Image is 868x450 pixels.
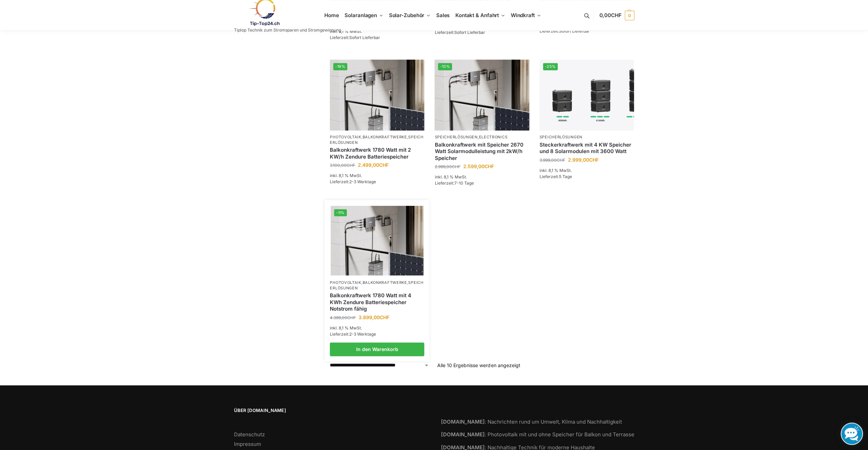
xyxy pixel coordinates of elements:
span: Sofort Lieferbar [349,35,380,40]
bdi: 2.599,00 [463,163,494,169]
span: 2-3 Werktage [349,332,376,337]
select: Shop-Reihenfolge [330,362,429,369]
span: Lieferzeit: [330,179,376,184]
p: , , [330,280,424,291]
a: Steckerkraftwerk mit 4 KW Speicher und 8 Solarmodulen mit 3600 Watt [540,141,634,155]
bdi: 3.999,00 [540,158,565,163]
span: Kontakt & Anfahrt [455,12,499,18]
span: CHF [484,163,494,169]
span: Lieferzeit: [330,35,380,40]
a: Electronics [479,135,507,139]
img: Steckerkraftwerk mit 4 KW Speicher und 8 Solarmodulen mit 3600 Watt [540,60,634,130]
a: [DOMAIN_NAME]: Photovoltaik mit und ohne Speicher für Balkon und Terrasse [441,431,634,438]
a: -13%Balkonkraftwerk mit Speicher 2670 Watt Solarmodulleistung mit 2kW/h Speicher [435,60,529,130]
bdi: 2.999,00 [568,157,599,163]
span: CHF [380,314,389,320]
a: Impressum [234,441,261,447]
span: CHF [557,158,565,163]
a: Balkonkraftwerk 1780 Watt mit 2 KW/h Zendure Batteriespeicher [330,147,424,160]
span: 0 [625,11,634,20]
p: Tiptop Technik zum Stromsparen und Stromgewinnung [234,28,341,32]
p: inkl. 8,1 % MwSt. [330,28,424,35]
span: 7-10 Tage [454,180,474,186]
span: CHF [347,315,356,320]
a: -11%Zendure-solar-flow-Batteriespeicher für Balkonkraftwerke [331,206,424,275]
bdi: 2.999,00 [435,164,460,169]
p: inkl. 8,1 % MwSt. [540,167,634,174]
span: 2-3 Werktage [349,179,376,184]
span: Sofort Lieferbar [454,30,485,35]
a: Speicherlösungen [330,135,423,145]
img: Zendure-solar-flow-Batteriespeicher für Balkonkraftwerke [331,206,424,275]
span: Sofort Lieferbar [559,28,590,34]
bdi: 3.100,00 [330,163,355,168]
span: Solar-Zubehör [389,12,425,18]
span: Über [DOMAIN_NAME] [234,407,427,414]
span: 5 Tage [559,174,572,179]
span: Lieferzeit: [435,180,474,186]
span: CHF [452,164,460,169]
a: -25%Steckerkraftwerk mit 4 KW Speicher und 8 Solarmodulen mit 3600 Watt [540,60,634,130]
a: [DOMAIN_NAME]: Nachrichten rund um Umwelt, Klima und Nachhaltigkeit [441,418,622,425]
img: Balkonkraftwerk mit Speicher 2670 Watt Solarmodulleistung mit 2kW/h Speicher [435,60,529,130]
span: CHF [589,157,599,163]
bdi: 3.899,00 [359,314,389,320]
a: Balkonkraftwerke [362,135,407,139]
bdi: 2.499,00 [358,162,389,168]
span: Solaranlagen [345,12,377,18]
bdi: 4.399,00 [330,315,356,320]
p: inkl. 8,1 % MwSt. [330,173,424,179]
p: , [435,135,529,140]
span: Lieferzeit: [435,30,485,35]
a: Photovoltaik [330,280,361,285]
a: In den Warenkorb legen: „Balkonkraftwerk 1780 Watt mit 4 KWh Zendure Batteriespeicher Notstrom fä... [330,342,424,356]
strong: [DOMAIN_NAME] [441,418,485,425]
a: Speicherlösungen [540,135,582,139]
a: Balkonkraftwerk mit Speicher 2670 Watt Solarmodulleistung mit 2kW/h Speicher [435,141,529,162]
p: inkl. 8,1 % MwSt. [435,174,529,180]
a: Photovoltaik [330,135,361,139]
a: Datenschutz [234,431,265,438]
span: Lieferzeit: [540,28,590,34]
p: Alle 10 Ergebnisse werden angezeigt [437,362,520,369]
a: Balkonkraftwerk 1780 Watt mit 4 KWh Zendure Batteriespeicher Notstrom fähig [330,292,424,312]
a: -19%Zendure-solar-flow-Batteriespeicher für Balkonkraftwerke [330,60,424,130]
span: CHF [611,12,622,18]
a: Speicherlösungen [435,135,477,139]
p: inkl. 8,1 % MwSt. [330,325,424,331]
span: CHF [379,162,389,168]
span: Lieferzeit: [540,174,572,179]
span: Lieferzeit: [330,332,376,337]
img: Zendure-solar-flow-Batteriespeicher für Balkonkraftwerke [330,60,424,130]
span: Sales [436,12,450,18]
a: 0,00CHF 0 [599,5,634,26]
a: Balkonkraftwerke [362,280,407,285]
span: Windkraft [511,12,535,18]
strong: [DOMAIN_NAME] [441,431,485,438]
p: , , [330,135,424,145]
span: CHF [347,163,355,168]
span: 0,00 [599,12,621,18]
a: Speicherlösungen [330,280,423,290]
